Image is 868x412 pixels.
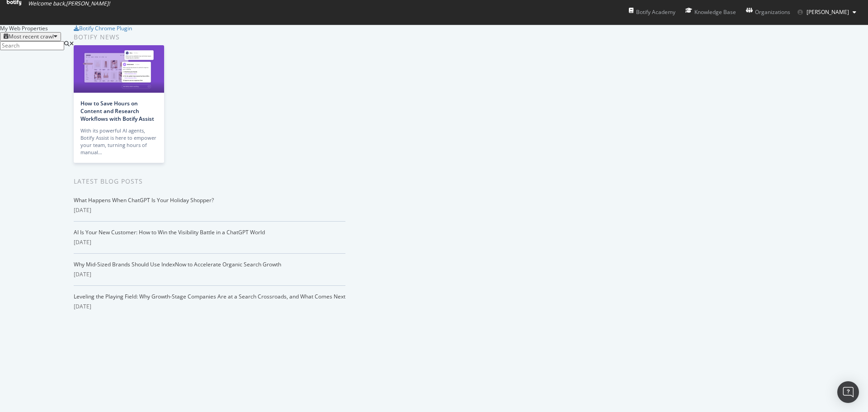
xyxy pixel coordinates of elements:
[746,8,790,17] div: Organizations
[629,8,675,17] div: Botify Academy
[807,8,849,16] span: Bill Elward
[685,8,736,17] div: Knowledge Base
[74,24,132,32] a: Botify Chrome Plugin
[74,45,164,93] img: How to Save Hours on Content and Research Workflows with Botify Assist
[79,24,132,32] div: Botify Chrome Plugin
[74,32,345,42] div: Botify news
[9,33,54,40] div: Most recent crawl
[790,5,863,19] button: [PERSON_NAME]
[837,381,859,403] div: Open Intercom Messenger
